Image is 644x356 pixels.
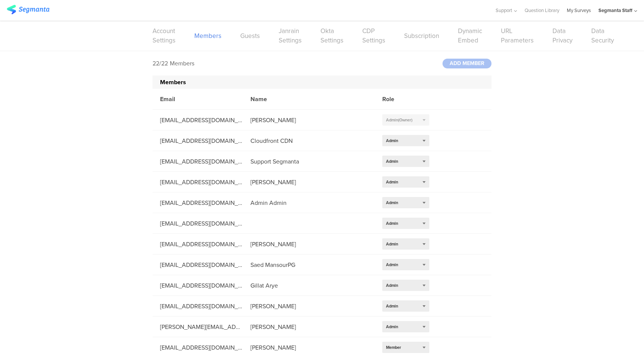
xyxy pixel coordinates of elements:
[386,220,398,226] span: Admin
[386,179,398,185] span: Admin
[153,26,175,45] a: Account Settings
[501,26,534,45] a: URL Parameters
[386,200,398,206] span: Admin
[7,5,49,14] img: segmanta logo
[153,302,243,311] div: [EMAIL_ADDRESS][DOMAIN_NAME]
[243,136,375,145] div: Cloudfront CDN
[362,26,385,45] a: CDP Settings
[153,198,243,207] div: [EMAIL_ADDRESS][DOMAIN_NAME]
[243,240,375,248] div: [PERSON_NAME]
[153,323,243,331] div: [PERSON_NAME][EMAIL_ADDRESS][DOMAIN_NAME]
[153,116,243,124] div: [EMAIL_ADDRESS][DOMAIN_NAME]
[375,95,443,103] div: Role
[598,7,632,14] div: Segmanta Staff
[386,138,398,144] span: Admin
[153,343,243,352] div: [EMAIL_ADDRESS][DOMAIN_NAME]
[153,76,491,89] div: Members
[153,281,243,290] div: [EMAIL_ADDRESS][DOMAIN_NAME]
[591,26,614,45] a: Data Security
[320,26,343,45] a: Okta Settings
[386,262,398,268] span: Admin
[153,240,243,248] div: [EMAIL_ADDRESS][DOMAIN_NAME]
[398,117,412,123] span: (Owner)
[153,219,243,228] div: [EMAIL_ADDRESS][DOMAIN_NAME]
[386,282,398,288] span: Admin
[404,31,439,41] a: Subscription
[386,241,398,247] span: Admin
[153,59,194,68] div: 22/22 Members
[496,7,512,14] span: Support
[243,198,375,207] div: Admin Admin
[153,95,243,103] div: Email
[243,261,375,269] div: Saed MansourPG
[153,136,243,145] div: [EMAIL_ADDRESS][DOMAIN_NAME]
[153,178,243,186] div: [EMAIL_ADDRESS][DOMAIN_NAME]
[243,116,375,124] div: [PERSON_NAME]
[386,324,398,330] span: Admin
[243,343,375,352] div: [PERSON_NAME]
[386,344,401,350] span: Member
[243,178,375,186] div: [PERSON_NAME]
[552,26,572,45] a: Data Privacy
[243,157,375,166] div: Support Segmanta
[243,302,375,311] div: [PERSON_NAME]
[386,303,398,309] span: Admin
[279,26,302,45] a: Janrain Settings
[243,95,375,103] div: Name
[243,281,375,290] div: Gillat Arye
[240,31,260,41] a: Guests
[153,261,243,269] div: [EMAIL_ADDRESS][DOMAIN_NAME]
[153,157,243,166] div: [EMAIL_ADDRESS][DOMAIN_NAME]
[243,323,375,331] div: [PERSON_NAME]
[386,158,398,164] span: Admin
[386,117,412,123] span: Admin
[458,26,482,45] a: Dynamic Embed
